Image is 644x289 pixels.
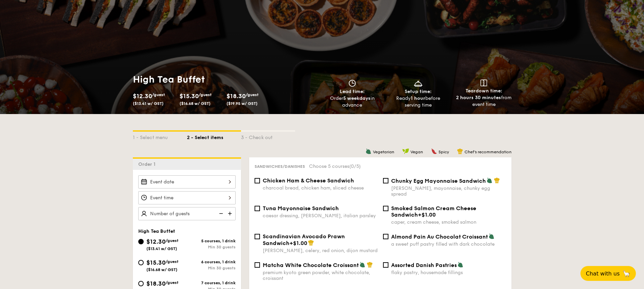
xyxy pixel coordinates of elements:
span: Matcha White Chocolate Croissant [263,262,359,268]
img: icon-chef-hat.a58ddaea.svg [457,148,463,154]
span: Vegan [410,150,423,154]
input: Tuna Mayonnaise Sandwichcaesar dressing, [PERSON_NAME], italian parsley [255,206,260,211]
div: 2 - Select items [187,132,241,141]
img: icon-vegetarian.fe4039eb.svg [488,233,495,239]
span: /guest [166,238,178,243]
span: Order 1 [138,161,158,167]
span: /guest [166,259,178,264]
span: Vegetarian [373,150,394,154]
div: Min 30 guests [187,245,236,249]
span: Setup time: [405,89,432,94]
img: icon-vegetarian.fe4039eb.svg [359,262,365,268]
input: $12.30/guest($13.41 w/ GST)5 courses, 1 drinkMin 30 guests [138,239,144,244]
span: Sandwiches/Danishes [255,164,305,169]
div: flaky pastry, housemade fillings [391,270,506,275]
div: a sweet puff pastry filled with dark chocolate [391,241,506,247]
div: caper, cream cheese, smoked salmon [391,219,506,225]
input: Chicken Ham & Cheese Sandwichcharcoal bread, chicken ham, sliced cheese [255,178,260,183]
span: $18.30 [226,92,246,100]
span: ($16.68 w/ GST) [146,267,177,272]
span: /guest [246,92,259,97]
button: Chat with us🦙 [580,266,636,281]
img: icon-chef-hat.a58ddaea.svg [308,240,314,246]
span: Teardown time: [466,88,502,94]
input: Number of guests [138,207,236,220]
span: High Tea Buffet [138,228,175,234]
img: icon-vegetarian.fe4039eb.svg [457,262,463,268]
span: /guest [199,92,212,97]
span: Chef's recommendation [464,150,511,154]
input: Smoked Salmon Cream Cheese Sandwich+$1.00caper, cream cheese, smoked salmon [383,206,388,211]
span: Chicken Ham & Cheese Sandwich [263,177,354,184]
img: icon-chef-hat.a58ddaea.svg [494,177,500,183]
img: icon-spicy.37a8142b.svg [431,148,437,154]
img: icon-dish.430c3a2e.svg [413,80,423,87]
input: Assorted Danish Pastriesflaky pastry, housemade fillings [383,262,388,268]
div: Min 30 guests [187,266,236,270]
span: +$1.00 [418,212,436,218]
img: icon-reduce.1d2dbef1.svg [215,207,225,220]
input: Almond Pain Au Chocolat Croissanta sweet puff pastry filled with dark chocolate [383,234,388,239]
span: Assorted Danish Pastries [391,262,457,268]
span: /guest [152,92,165,97]
span: Choose 5 courses [309,163,361,169]
span: $18.30 [146,280,166,287]
span: ($16.68 w/ GST) [180,101,211,106]
span: +$1.00 [289,240,307,246]
span: $12.30 [133,92,152,100]
img: icon-add.58712e84.svg [225,207,236,220]
div: from event time [454,94,514,108]
input: $15.30/guest($16.68 w/ GST)6 courses, 1 drinkMin 30 guests [138,260,144,265]
div: caesar dressing, [PERSON_NAME], italian parsley [263,213,378,219]
span: ($13.41 w/ GST) [133,101,164,106]
strong: 5 weekdays [343,95,371,101]
div: charcoal bread, chicken ham, sliced cheese [263,185,378,191]
div: 7 courses, 1 drink [187,281,236,285]
input: $18.30/guest($19.95 w/ GST)7 courses, 1 drinkMin 30 guests [138,281,144,286]
span: ($13.41 w/ GST) [146,246,177,251]
div: 6 courses, 1 drink [187,260,236,264]
img: icon-chef-hat.a58ddaea.svg [367,262,373,268]
span: /guest [166,280,178,285]
span: $15.30 [146,259,166,266]
span: Spicy [438,150,449,154]
img: icon-vegetarian.fe4039eb.svg [365,148,372,154]
img: icon-vegan.f8ff3823.svg [402,148,409,154]
h1: High Tea Buffet [133,73,319,86]
span: Lead time: [340,89,365,94]
span: Chat with us [586,270,620,277]
input: Event time [138,191,236,204]
span: ($19.95 w/ GST) [226,101,258,106]
div: premium kyoto green powder, white chocolate, croissant [263,270,378,281]
div: 3 - Check out [241,132,295,141]
span: 🦙 [622,270,630,277]
span: Tuna Mayonnaise Sandwich [263,205,339,212]
span: (0/5) [349,163,361,169]
strong: 1 hour [411,95,425,101]
div: [PERSON_NAME], celery, red onion, dijon mustard [263,248,378,253]
span: Almond Pain Au Chocolat Croissant [391,234,488,240]
img: icon-vegetarian.fe4039eb.svg [486,177,493,183]
span: $12.30 [146,238,166,245]
span: $15.30 [180,92,199,100]
img: icon-teardown.65201eee.svg [480,80,487,86]
div: 5 courses, 1 drink [187,239,236,243]
span: Chunky Egg Mayonnaise Sandwich [391,178,486,184]
strong: 2 hours 30 minutes [456,95,501,101]
div: 1 - Select menu [133,132,187,141]
input: Matcha White Chocolate Croissantpremium kyoto green powder, white chocolate, croissant [255,262,260,268]
img: icon-clock.2db775ea.svg [347,80,357,87]
div: Ready before serving time [388,95,448,109]
span: Scandinavian Avocado Prawn Sandwich [263,233,345,246]
input: Scandinavian Avocado Prawn Sandwich+$1.00[PERSON_NAME], celery, red onion, dijon mustard [255,234,260,239]
input: Event date [138,175,236,188]
span: Smoked Salmon Cream Cheese Sandwich [391,205,476,218]
input: Chunky Egg Mayonnaise Sandwich[PERSON_NAME], mayonnaise, chunky egg spread [383,178,388,183]
div: [PERSON_NAME], mayonnaise, chunky egg spread [391,185,506,197]
div: Order in advance [322,95,383,109]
